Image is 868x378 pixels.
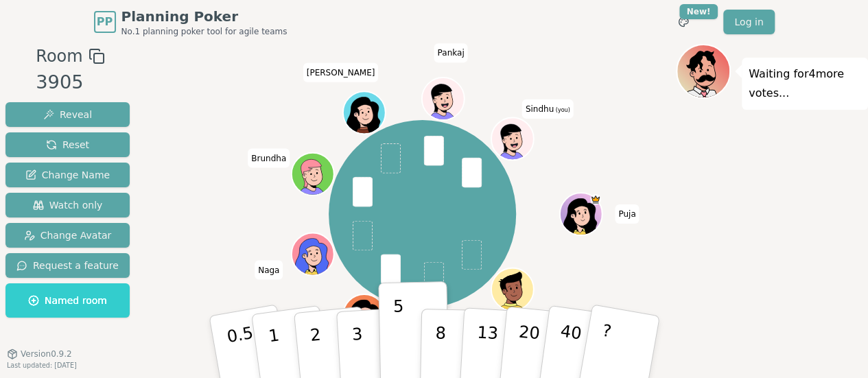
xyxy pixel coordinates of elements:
span: Click to change your name [434,43,467,62]
div: New! [679,4,718,19]
p: 5 [392,296,404,370]
span: Named room [28,294,107,307]
span: Request a feature [16,259,119,272]
button: Named room [5,283,130,318]
span: (you) [554,107,570,113]
span: Click to change your name [510,309,585,329]
span: Last updated: [DATE] [7,362,77,369]
span: No.1 planning poker tool for agile teams [121,26,288,37]
span: Reset [46,138,89,152]
span: PP [97,14,113,30]
button: Click to change your avatar [492,119,532,158]
span: Change Name [25,168,110,182]
a: PPPlanning PokerNo.1 planning poker tool for agile teams [94,7,288,37]
span: Room [36,44,82,69]
a: Log in [723,10,774,34]
p: Waiting for 4 more votes... [749,64,861,103]
span: Click to change your name [303,62,379,82]
span: Puja is the host [590,194,600,204]
div: 3905 [36,69,104,97]
button: Watch only [5,193,130,217]
button: Change Avatar [5,223,130,248]
button: Reveal [5,102,130,127]
span: Click to change your name [615,204,639,224]
button: Request a feature [5,253,130,278]
span: Watch only [33,198,103,212]
span: Click to change your name [248,148,290,167]
span: Reveal [43,108,92,121]
span: Version 0.9.2 [21,349,72,359]
button: Change Name [5,163,130,187]
span: Click to change your name [522,99,574,119]
button: New! [671,10,696,34]
button: Version0.9.2 [7,349,72,359]
span: Change Avatar [24,228,112,242]
button: Reset [5,132,130,157]
span: Planning Poker [121,7,288,26]
span: Click to change your name [255,260,283,279]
